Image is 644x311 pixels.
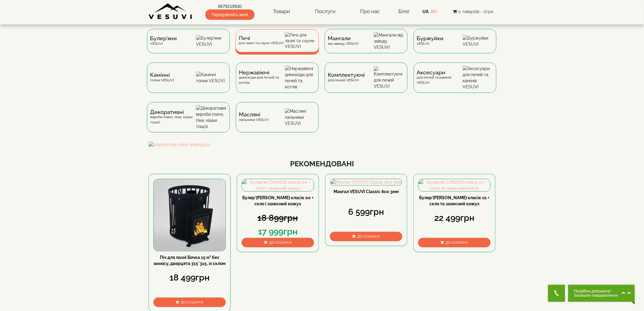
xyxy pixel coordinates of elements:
img: Аксесуари для печей та камінів VESUVI [463,65,493,90]
a: Мангаливід заводу VESUVI Мангали від заводу VESUVI [322,29,411,62]
a: 0679219530 [205,3,254,9]
div: 18 899грн [242,212,314,224]
img: Масляні пальники VESUVI [285,108,316,126]
div: VESUVI [150,36,177,46]
span: Камінні [150,72,174,77]
img: Камінні топки VESUVI [196,72,227,84]
button: До кошика [330,232,402,241]
button: 0 товар(ів) - 0грн [451,8,495,15]
a: БуржуйкиVESUVI Буржуйки VESUVI [411,29,499,62]
img: Буржуйки VESUVI [463,35,493,47]
img: Булер'яни VESUVI [196,35,227,47]
a: Блог [398,8,410,14]
a: Комплектуючідля печей VESUVI Комплектуючі для печей VESUVI [322,62,411,102]
img: Декоративні вироби (пано, піки, кішки тощо) [196,105,227,129]
button: Get Call button [548,285,565,302]
span: Передзвоніть мені [205,9,254,20]
div: топки VESUVI [150,72,174,83]
span: До кошика [181,300,204,304]
div: пальники VESUVI [239,112,269,122]
img: Піч для лазні Бочка 15 м³ без виносу, дверцята 315*315, зі склом [154,179,226,251]
span: До кошика [358,234,380,239]
a: Мангал VESUVI Classic 800 3мм [334,189,399,194]
a: Масляніпальники VESUVI Масляні пальники VESUVI [233,102,322,142]
img: Печі для лазні та сауни VESUVI [285,32,316,49]
img: Булер'ян CANADA класік 00 + скло і захисний кожух [242,179,314,191]
div: для печей та камінів VESUVI [417,70,463,85]
img: Комплектуючі для печей VESUVI [374,66,404,89]
div: для печей VESUVI [328,72,365,83]
span: Печі [239,36,284,41]
span: Булер'яни [150,36,177,41]
button: Chat button [568,285,635,302]
img: Нержавіючі димоходи для печей та котлів [285,65,316,90]
a: Каміннітопки VESUVI Камінні топки VESUVI [144,62,233,102]
span: До кошика [269,240,292,245]
span: Декоративні [150,110,196,115]
span: Масляні [239,112,269,117]
a: Булер'яниVESUVI Булер'яни VESUVI [144,29,233,62]
a: Послуги [309,5,341,19]
div: від заводу VESUVI [328,36,359,46]
button: До кошика [242,238,314,247]
img: Мангали від заводу VESUVI [374,32,404,50]
a: Нержавіючідимоходи для печей та котлів Нержавіючі димоходи для печей та котлів [233,62,322,102]
span: Буржуйки [417,36,443,41]
img: Мангал VESUVI Classic 800 3мм [331,179,402,185]
a: Булер'[PERSON_NAME] класік 00 + скло і захисний кожух [242,195,313,206]
div: для лазні та сауни VESUVI [239,36,284,45]
a: Декоративнівироби (пано, піки, кішки тощо) Декоративні вироби (пано, піки, кішки тощо) [144,102,233,142]
div: 17 999грн [242,226,314,238]
span: 0 товар(ів) - 0грн [458,9,494,14]
a: RU [431,9,437,14]
span: Потрібна допомога? [574,289,618,293]
span: Нержавіючі [239,70,285,75]
button: До кошика [153,298,226,307]
div: 18 499грн [153,272,226,284]
a: Печідля лазні та сауни VESUVI Печі для лазні та сауни VESUVI [233,29,322,62]
span: Аксесуари [417,70,463,75]
a: Аксесуаридля печей та камінів VESUVI Аксесуари для печей та камінів VESUVI [411,62,499,102]
div: димоходи для печей та котлів [239,70,285,85]
a: Товари [267,5,296,19]
a: UA [422,9,429,14]
span: Мангали [328,36,359,41]
a: Піч для лазні Бочка 15 м³ без виносу, дверцята 315*315, зі склом [154,255,226,266]
a: Про нас [354,5,386,19]
button: До кошика [418,238,491,247]
div: 22 499грн [418,212,491,224]
div: 6 599грн [330,206,402,218]
img: Булер'ян CANADA класік 01 + скло та захисний кожух [418,179,490,191]
div: VESUVI [417,36,443,46]
img: shashlichnij-nabir-shampuriv [149,142,495,148]
div: вироби (пано, піки, кішки тощо) [150,110,196,125]
span: До кошика [446,240,468,245]
span: Залиште повідомлення [574,293,618,298]
a: Булер'[PERSON_NAME] класік 01 + скло та захисний кожух [419,195,490,206]
img: Завод VESUVI [149,3,193,20]
span: Комплектуючі [328,72,365,77]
